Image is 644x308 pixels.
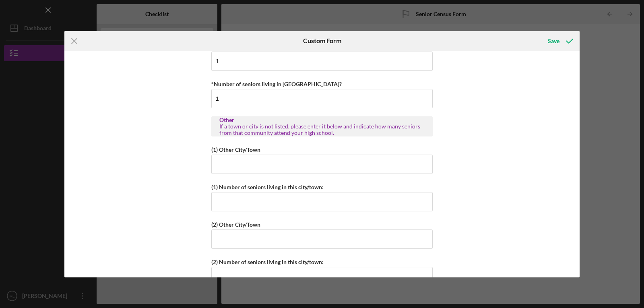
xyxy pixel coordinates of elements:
[211,184,324,190] label: (1) Number of seniors living in this city/town:
[211,146,260,153] label: (1) Other City/Town
[219,117,425,123] div: Other
[548,33,559,49] div: Save
[211,221,260,228] label: (2) Other City/Town
[211,258,324,265] label: (2) Number of seniors living in this city/town:
[303,37,341,44] h6: Custom Form
[211,81,342,87] label: *Number of seniors living in [GEOGRAPHIC_DATA]?
[540,33,580,49] button: Save
[219,123,425,136] div: If a town or city is not listed, please enter it below and indicate how many seniors from that co...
